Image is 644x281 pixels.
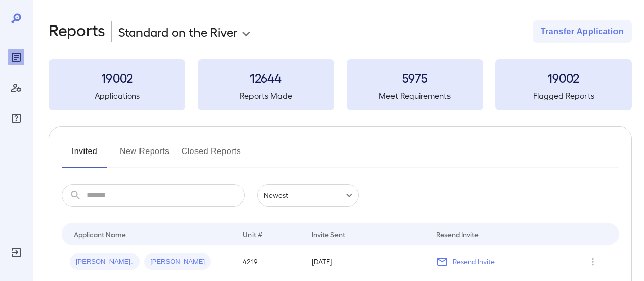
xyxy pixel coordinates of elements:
h3: 19002 [49,69,185,86]
h2: Reports [49,20,105,43]
div: Resend Invite [436,228,479,240]
button: Transfer Application [533,20,632,43]
button: Row Actions [584,253,601,270]
div: Log Out [8,244,24,261]
div: Applicant Name [74,228,126,240]
summary: 19002Applications12644Reports Made5975Meet Requirements19002Flagged Reports [49,59,632,110]
button: Closed Reports [182,143,241,168]
div: Unit # [243,228,262,240]
div: Manage Users [8,80,24,96]
td: [DATE] [303,245,428,278]
div: Newest [257,184,359,207]
button: Invited [62,143,107,168]
h5: Applications [49,90,185,102]
h5: Meet Requirements [347,90,483,102]
p: Resend Invite [453,257,495,267]
div: Invite Sent [312,228,345,240]
h3: 5975 [347,69,483,86]
p: Standard on the River [118,23,238,40]
span: [PERSON_NAME].. [70,257,140,267]
h3: 19002 [495,69,632,86]
div: Reports [8,49,24,65]
td: 4219 [235,245,304,278]
div: FAQ [8,110,24,126]
h5: Flagged Reports [495,90,632,102]
h3: 12644 [198,69,334,86]
span: [PERSON_NAME] [144,257,211,267]
h5: Reports Made [198,90,334,102]
button: New Reports [120,143,170,168]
